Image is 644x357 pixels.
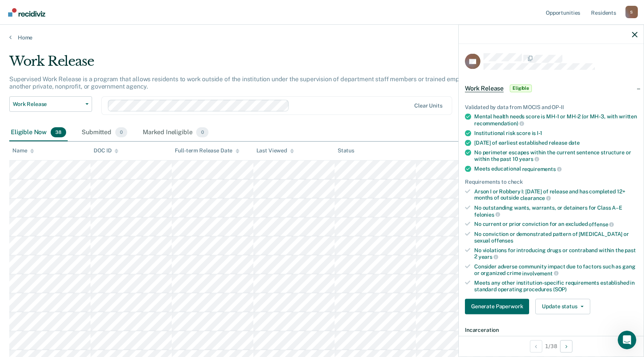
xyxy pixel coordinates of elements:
span: recommendation) [474,120,524,126]
span: requirements [522,166,562,172]
div: No outstanding wants, warrants, or detainers for Class A–E [474,204,637,217]
div: Name [12,147,34,154]
div: No perimeter escapes within the current sentence structure or within the past 10 [474,149,637,162]
div: Meets educational [474,166,637,173]
span: offense [589,221,614,227]
div: S [625,6,638,18]
div: Validated by data from MOCIS and OP-II [465,104,637,110]
button: Previous Opportunity [530,340,542,352]
span: Work Release [13,101,82,108]
span: involvement [522,270,558,276]
span: date [569,139,580,145]
div: Marked Ineligible [141,124,210,141]
div: 1 / 38 [459,336,644,356]
button: Generate Paperwork [465,299,529,314]
div: Requirements to check [465,178,637,185]
button: Profile dropdown button [625,6,638,18]
div: Work Release [9,53,492,75]
div: No conviction or demonstrated pattern of [MEDICAL_DATA] or sexual [474,231,637,244]
div: Eligible Now [9,124,68,141]
div: Institutional risk score is [474,130,637,136]
div: Consider adverse community impact due to factors such as gang or organized crime [474,263,637,276]
div: Clear units [414,102,442,109]
div: Meets any other institution-specific requirements established in standard operating procedures [474,280,637,293]
div: Full-term Release Date [175,147,239,154]
span: clearance [520,195,551,201]
span: (SOP) [553,286,567,292]
button: Next Opportunity [560,340,572,352]
span: 0 [196,127,208,137]
img: Recidiviz [8,8,45,17]
iframe: Intercom live chat [618,331,636,349]
span: I-1 [537,130,542,136]
span: 0 [115,127,127,137]
div: No violations for introducing drugs or contraband within the past 2 [474,247,637,260]
dt: Incarceration [465,326,637,333]
button: Update status [535,299,590,314]
span: Eligible [510,84,532,92]
span: offenses [491,237,513,243]
span: felonies [474,211,500,217]
span: years [519,156,539,162]
span: years [478,254,498,260]
div: DOC ID [94,147,118,154]
div: Status [338,147,354,154]
div: Arson I or Robbery I: [DATE] of release and has completed 12+ months of outside [474,188,637,201]
div: No current or prior conviction for an excluded [474,221,637,228]
div: Work ReleaseEligible [459,76,644,101]
a: Home [9,34,635,41]
p: Supervised Work Release is a program that allows residents to work outside of the institution und... [9,75,485,90]
div: Last Viewed [256,147,294,154]
div: Submitted [80,124,129,141]
div: Mental health needs score is MH-1 or MH-2 (or MH-3, with written [474,113,637,126]
div: [DATE] of earliest established release [474,139,637,146]
span: Work Release [465,84,504,92]
span: 38 [51,127,66,137]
